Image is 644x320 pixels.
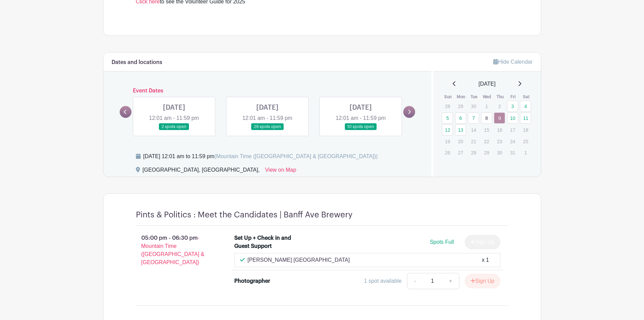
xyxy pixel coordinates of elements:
[507,93,520,100] th: Fri
[468,136,479,147] p: 21
[407,273,423,289] a: -
[455,124,466,135] a: 13
[520,136,531,147] p: 25
[507,136,518,147] p: 24
[520,147,531,158] p: 1
[494,93,507,100] th: Thu
[507,112,518,124] a: 10
[132,88,404,94] h6: Event Dates
[468,147,479,158] p: 28
[265,166,296,177] a: View on Map
[234,234,293,250] div: Set Up + Check in and Guest Support
[442,93,455,100] th: Sun
[481,101,492,111] p: 1
[247,256,350,264] p: [PERSON_NAME] [GEOGRAPHIC_DATA]
[143,166,260,177] div: [GEOGRAPHIC_DATA], [GEOGRAPHIC_DATA],
[136,210,353,220] h4: Pints & Politics : Meet the Candidates | Banff Ave Brewery
[481,136,492,147] p: 22
[507,147,518,158] p: 31
[442,101,453,111] p: 28
[141,235,205,265] span: - Mountain Time ([GEOGRAPHIC_DATA] & [GEOGRAPHIC_DATA])
[234,277,270,285] div: Photographer
[455,93,468,100] th: Mon
[494,125,505,135] p: 16
[494,147,505,158] p: 30
[455,147,466,158] p: 27
[494,101,505,111] p: 2
[482,256,489,264] div: x 1
[481,112,492,124] a: 8
[481,93,494,100] th: Wed
[520,112,531,124] a: 11
[125,231,224,269] p: 05:00 pm - 06:30 pm
[520,125,531,135] p: 18
[468,101,479,111] p: 30
[214,153,378,159] span: (Mountain Time ([GEOGRAPHIC_DATA] & [GEOGRAPHIC_DATA]))
[520,93,533,100] th: Sat
[143,152,378,161] div: [DATE] 12:01 am to 11:59 pm
[442,136,453,147] p: 19
[520,101,531,112] a: 4
[481,125,492,135] p: 15
[430,239,454,245] span: Spots Full
[465,274,500,288] button: Sign Up
[364,277,402,285] div: 1 spot available
[468,93,481,100] th: Tue
[494,112,505,124] a: 9
[468,125,479,135] p: 14
[479,80,496,88] span: [DATE]
[442,147,453,158] p: 26
[442,273,459,289] a: +
[494,136,505,147] p: 23
[507,125,518,135] p: 17
[442,124,453,135] a: 12
[468,112,479,124] a: 7
[481,147,492,158] p: 29
[493,59,532,65] a: Hide Calendar
[112,59,162,66] h6: Dates and locations
[455,136,466,147] p: 20
[455,112,466,124] a: 6
[442,112,453,124] a: 5
[455,101,466,111] p: 29
[507,101,518,112] a: 3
